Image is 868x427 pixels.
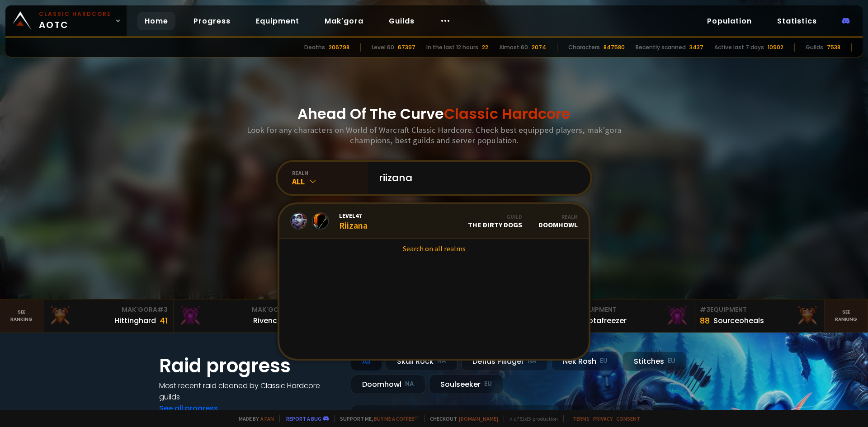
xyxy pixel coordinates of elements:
div: Active last 7 days [714,43,764,52]
small: EU [668,357,675,366]
div: Doomhowl [351,375,425,394]
a: Population [700,12,759,30]
div: Notafreezer [583,315,627,326]
a: Level47RiizanaGuildThe Dirty DogsRealmDoomhowl [279,204,589,239]
h1: Raid progress [159,352,340,380]
div: All [351,352,382,371]
div: 2074 [532,43,546,52]
div: 41 [160,314,168,327]
div: In the last 12 hours [426,43,478,52]
a: Guilds [382,12,422,30]
div: Nek'Rosh [552,352,619,371]
a: Home [137,12,175,30]
a: Mak'Gora#2Rivench100 [174,300,304,332]
small: EU [484,380,492,389]
div: Mak'Gora [49,305,168,314]
span: Level 47 [339,211,368,220]
span: Support me, [334,415,419,422]
div: 88 [700,314,710,327]
div: realm [292,169,368,176]
span: AOTC [39,10,111,32]
small: NA [437,357,446,366]
a: #3Equipment88Sourceoheals [694,300,825,332]
div: Equipment [700,305,819,314]
div: Deaths [304,43,325,52]
div: 67397 [398,43,415,52]
a: Search on all realms [279,239,589,258]
div: Almost 60 [499,43,528,52]
a: Classic HardcoreAOTC [5,5,127,36]
a: Progress [186,12,238,30]
div: Realm [538,213,578,220]
span: v. d752d5 - production [504,415,558,422]
div: All [292,176,368,187]
div: Rivench [253,315,282,326]
a: Consent [616,415,640,422]
a: Statistics [770,12,824,30]
div: Mak'Gora [179,305,298,314]
a: Privacy [593,415,613,422]
span: # 3 [157,305,168,314]
a: Report a bug [286,415,321,422]
div: Recently scanned [636,43,686,52]
a: Buy me a coffee [374,415,419,422]
span: # 3 [700,305,710,314]
a: Mak'Gora#3Hittinghard41 [43,300,174,332]
div: Sourceoheals [713,315,764,326]
div: Defias Pillager [461,352,548,371]
div: 847580 [604,43,625,52]
a: Terms [573,415,590,422]
div: Hittinghard [114,315,156,326]
a: [DOMAIN_NAME] [459,415,498,422]
h1: Ahead Of The Curve [297,103,571,125]
div: Guilds [806,43,823,52]
div: The Dirty Dogs [468,213,522,229]
input: Search a character... [373,162,580,194]
a: Mak'gora [317,12,371,30]
div: Riizana [339,211,368,231]
div: Doomhowl [538,213,578,229]
div: Characters [568,43,600,52]
div: Stitches [623,352,687,371]
div: 22 [482,43,488,52]
small: EU [600,357,608,366]
a: #2Equipment88Notafreezer [564,300,694,332]
a: a fan [260,415,274,422]
div: Level 60 [372,43,394,52]
a: Equipment [249,12,307,30]
div: 7538 [827,43,840,52]
div: Skull Rock [386,352,458,371]
small: NA [405,380,414,389]
h3: Look for any characters on World of Warcraft Classic Hardcore. Check best equipped players, mak'g... [243,125,625,145]
span: Made by [233,415,274,422]
div: Equipment [570,305,689,314]
h4: Most recent raid cleaned by Classic Hardcore guilds [159,380,340,403]
span: Classic Hardcore [444,103,571,124]
small: Classic Hardcore [39,10,111,18]
div: 3437 [689,43,703,52]
a: Seeranking [825,300,868,332]
small: NA [528,357,537,366]
a: See all progress [159,403,218,413]
div: 10902 [768,43,783,52]
div: Guild [468,213,522,220]
span: Checkout [424,415,498,422]
div: 206798 [329,43,349,52]
div: Soulseeker [429,375,503,394]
